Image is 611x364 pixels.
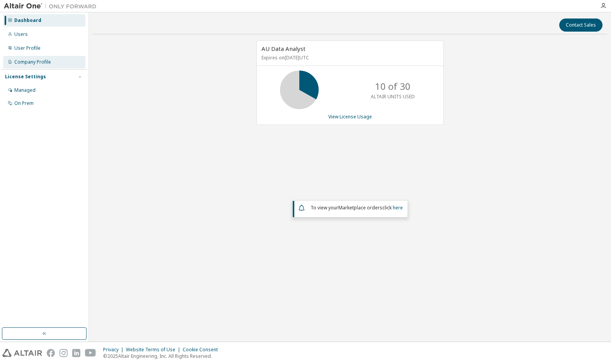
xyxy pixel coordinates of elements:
[311,204,403,211] span: To view your click
[559,19,603,32] button: Contact Sales
[14,45,41,51] div: User Profile
[126,347,183,353] div: Website Terms of Use
[328,113,372,120] a: View License Usage
[85,349,96,357] img: youtube.svg
[183,347,222,353] div: Cookie Consent
[59,349,68,357] img: instagram.svg
[72,349,80,357] img: linkedin.svg
[14,87,36,93] div: Managed
[103,347,126,353] div: Privacy
[393,204,403,211] a: here
[2,349,42,357] img: altair_logo.svg
[261,54,437,61] p: Expires on [DATE] UTC
[5,74,46,80] div: License Settings
[338,204,382,211] em: Marketplace orders
[371,93,415,100] p: ALTAIR UNITS USED
[261,45,305,52] span: AU Data Analyst
[47,349,55,357] img: facebook.svg
[14,31,28,37] div: Users
[375,80,411,93] p: 10 of 30
[4,2,100,10] img: Altair One
[14,59,51,65] div: Company Profile
[103,353,222,359] p: © 2025 Altair Engineering, Inc. All Rights Reserved.
[14,17,41,24] div: Dashboard
[14,100,34,106] div: On Prem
